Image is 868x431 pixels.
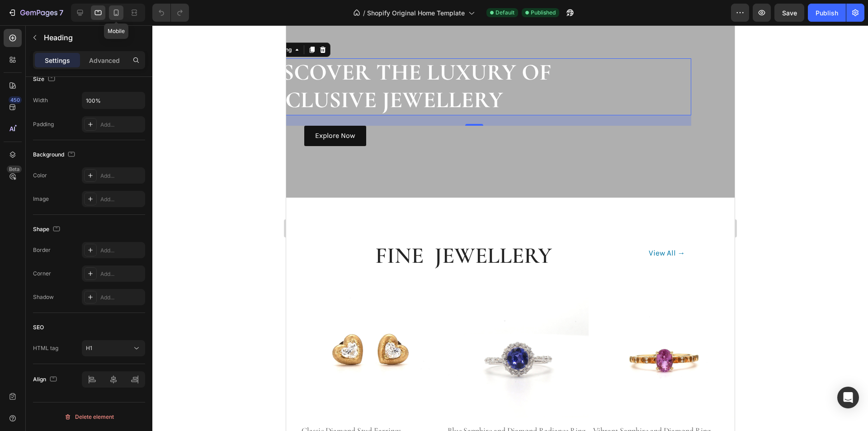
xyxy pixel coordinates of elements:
[89,217,266,244] span: fine JEWELleRY
[9,96,22,104] div: 450
[152,4,189,22] div: Undo/Redo
[100,294,143,302] div: Add...
[160,250,303,392] a: Blue Sapphire and Diamond Radiance Ring
[29,104,69,117] p: Explore Now
[286,25,735,431] iframe: Design area
[808,4,846,22] button: Publish
[33,73,57,85] div: Size
[82,92,145,109] input: Auto
[33,246,51,254] div: Border
[100,172,143,180] div: Add...
[495,9,514,17] span: Default
[100,270,143,278] div: Add...
[14,250,157,392] a: Classic Diamond Stud Earrings
[7,166,22,173] div: Beta
[33,171,47,180] div: Color
[14,399,157,412] h2: Classic Diamond Stud Earrings
[306,250,448,392] a: Vibrant Sapphire and Diamond Ring
[306,399,448,412] h2: Vibrant Sapphire and Diamond Ring
[4,4,67,22] button: 7
[531,9,556,17] span: Published
[44,32,142,43] p: Heading
[33,223,62,236] div: Shape
[45,56,70,65] p: Settings
[837,387,859,408] div: Open Intercom Messenger
[33,293,54,301] div: Shadow
[33,374,59,386] div: Align
[363,8,365,18] span: /
[33,323,44,332] div: SEO
[86,345,92,351] span: H1
[100,195,143,204] div: Add...
[33,149,77,161] div: Background
[33,96,48,104] div: Width
[18,100,80,121] a: Explore Now
[816,8,838,18] div: Publish
[363,223,399,232] span: View All →
[367,8,465,18] span: Shopify Original Home Template
[33,410,145,424] button: Delete element
[33,270,51,278] div: Corner
[100,246,143,255] div: Add...
[82,340,145,356] button: H1
[33,344,58,352] div: HTML tag
[59,7,63,18] p: 7
[64,412,114,422] div: Delete element
[774,4,804,22] button: Save
[33,120,54,128] div: Padding
[160,399,303,412] h2: Blue Sapphire and Diamond Radiance Ring
[100,121,143,129] div: Add...
[33,195,49,203] div: Image
[89,56,120,65] p: Advanced
[782,9,797,17] span: Save
[313,218,448,238] a: View All →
